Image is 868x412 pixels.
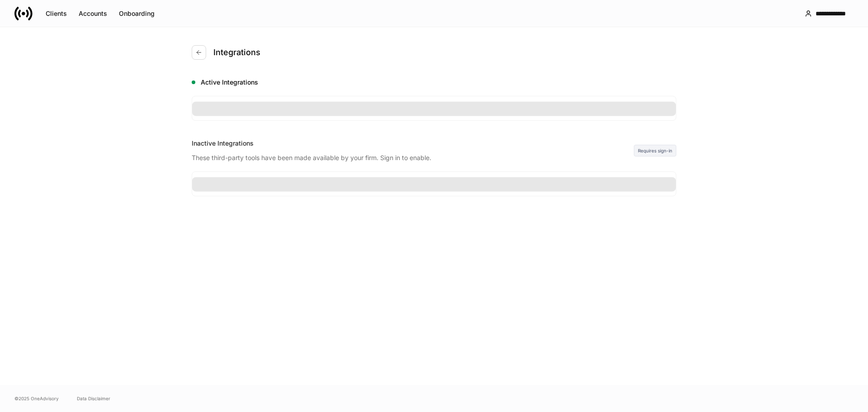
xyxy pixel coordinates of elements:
div: Requires sign-in [634,145,676,156]
div: Accounts [79,9,107,18]
div: Inactive Integrations [192,139,634,148]
button: Onboarding [113,6,160,21]
h5: Active Integrations [201,78,676,87]
span: © 2025 OneAdvisory [14,395,59,402]
button: Clients [40,6,73,21]
h4: Integrations [213,47,260,58]
div: Onboarding [119,9,155,18]
div: Clients [46,9,67,18]
div: These third-party tools have been made available by your firm. Sign in to enable. [192,148,634,162]
button: Accounts [73,6,113,21]
a: Data Disclaimer [77,395,110,402]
